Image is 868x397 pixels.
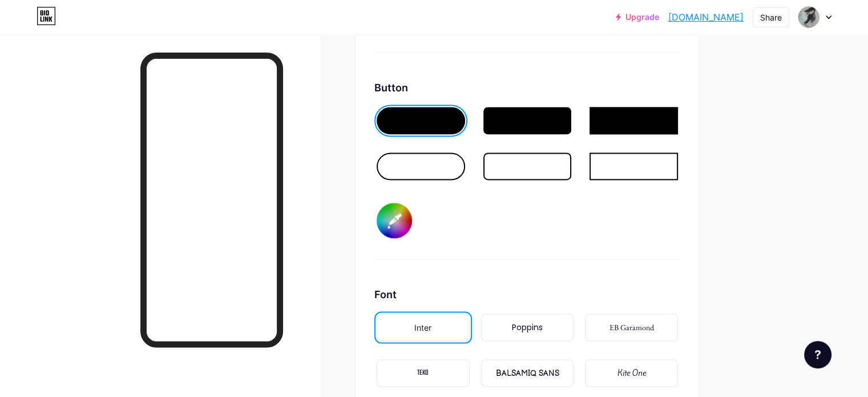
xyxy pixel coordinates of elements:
[414,322,431,334] div: Inter
[616,13,659,22] a: Upgrade
[417,367,429,379] div: TEKO
[495,367,559,379] div: BALSAMIQ SANS
[668,10,744,24] a: [DOMAIN_NAME]
[760,11,782,23] div: Share
[609,322,654,334] div: EB Garamond
[617,367,646,379] div: Kite One
[512,322,543,334] div: Poppins
[374,287,680,302] div: Font
[374,80,680,95] div: Button
[798,6,819,28] img: kachx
